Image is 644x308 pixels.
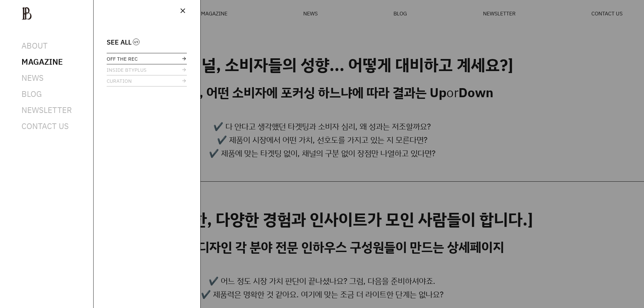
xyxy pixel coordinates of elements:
[21,105,72,115] a: NEWSLETTER
[107,64,187,75] a: INSIDE BTYPLUS
[21,72,44,83] a: NEWS
[107,75,187,86] a: CURATION
[179,7,187,15] span: close
[107,67,147,72] span: INSIDE BTYPLUS
[21,88,42,99] a: BLOG
[107,56,138,61] span: OFF THE REC
[107,40,131,45] span: SEE ALL
[21,40,48,51] a: ABOUT
[21,7,32,20] img: ba379d5522eb3.png
[107,78,132,83] span: CURATION
[21,121,69,131] a: CONTACT US
[21,56,63,67] span: MAGAZINE
[107,53,187,64] a: OFF THE REC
